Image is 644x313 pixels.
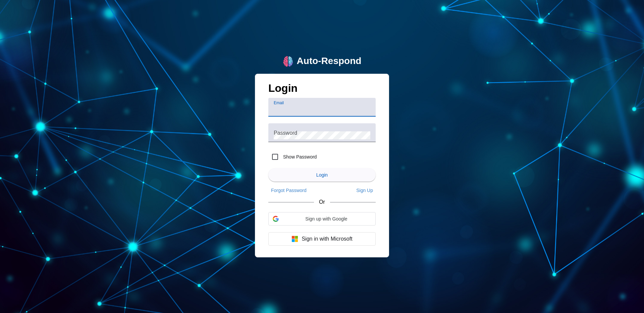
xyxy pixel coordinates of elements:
img: Microsoft logo [291,236,298,242]
div: Auto-Respond [297,56,362,67]
span: Or [319,199,325,205]
h1: Login [268,82,376,98]
mat-label: Password [274,130,297,136]
a: logoAuto-Respond [283,56,362,67]
img: logo [283,56,293,67]
span: Forgot Password [271,188,307,193]
mat-label: Email [274,101,284,105]
span: Login [316,172,328,178]
div: Sign up with Google [268,212,376,226]
label: Show Password [282,153,317,160]
button: Sign in with Microsoft [268,232,376,246]
span: Sign Up [356,188,373,193]
button: Login [268,168,376,182]
span: Sign up with Google [281,216,371,222]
